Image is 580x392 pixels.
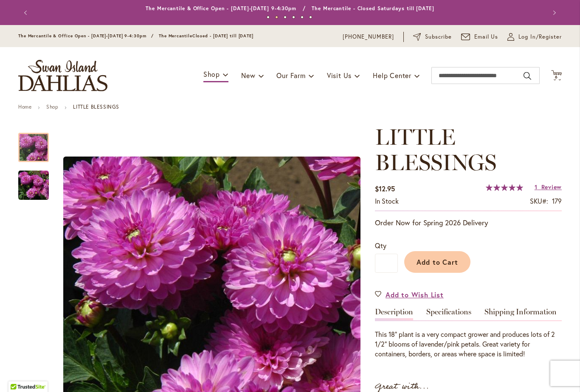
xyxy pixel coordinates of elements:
[413,33,452,41] a: Subscribe
[552,196,562,206] div: 179
[284,16,287,19] button: 3 of 6
[535,183,562,191] a: 1 Review
[373,71,411,80] span: Help Center
[375,123,496,176] span: LITTLE BLESSINGS
[404,251,470,273] button: Add to Cart
[301,16,304,19] button: 5 of 6
[18,60,107,91] a: store logo
[484,308,557,320] a: Shipping Information
[518,33,562,41] span: Log In/Register
[551,70,562,81] button: 6
[555,74,558,80] span: 6
[545,4,562,21] button: Next
[18,4,35,21] button: Previous
[276,71,305,80] span: Our Farm
[375,308,562,359] div: Detailed Product Info
[426,308,471,320] a: Specifications
[327,71,352,80] span: Visit Us
[541,183,562,191] span: Review
[507,33,562,41] a: Log In/Register
[474,33,498,41] span: Email Us
[267,16,270,19] button: 1 of 6
[192,33,253,39] span: Closed - [DATE] till [DATE]
[417,258,459,266] span: Add to Cart
[375,330,562,359] div: This 18" plant is a very compact grower and produces lots of 2 1/2" blooms of lavender/pink petal...
[292,16,295,19] button: 4 of 6
[241,71,255,80] span: New
[375,196,399,205] span: In stock
[343,33,394,41] a: [PHONE_NUMBER]
[18,104,31,110] a: Home
[6,362,30,386] iframe: Launch Accessibility Center
[375,290,444,300] a: Add to Wish List
[46,104,58,110] a: Shop
[535,183,538,191] span: 1
[73,104,119,110] strong: LITTLE BLESSINGS
[146,5,434,11] a: The Mercantile & Office Open - [DATE]-[DATE] 9-4:30pm / The Mercantile - Closed Saturdays till [D...
[375,308,413,320] a: Description
[18,170,49,201] img: LITTLE BLESSINGS
[18,33,192,39] span: The Mercantile & Office Open - [DATE]-[DATE] 9-4:30pm / The Mercantile
[375,184,395,193] span: $12.95
[461,33,498,41] a: Email Us
[486,184,523,191] div: 100%
[275,16,278,19] button: 2 of 6
[309,16,312,19] button: 6 of 6
[18,124,57,162] div: LITTLE BLESSINGS
[203,70,220,78] span: Shop
[386,290,444,300] span: Add to Wish List
[425,33,452,41] span: Subscribe
[375,241,386,250] span: Qty
[375,196,399,206] div: Availability
[530,196,548,205] strong: SKU
[18,162,49,200] div: LITTLE BLESSINGS
[375,218,562,228] p: Order Now for Spring 2026 Delivery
